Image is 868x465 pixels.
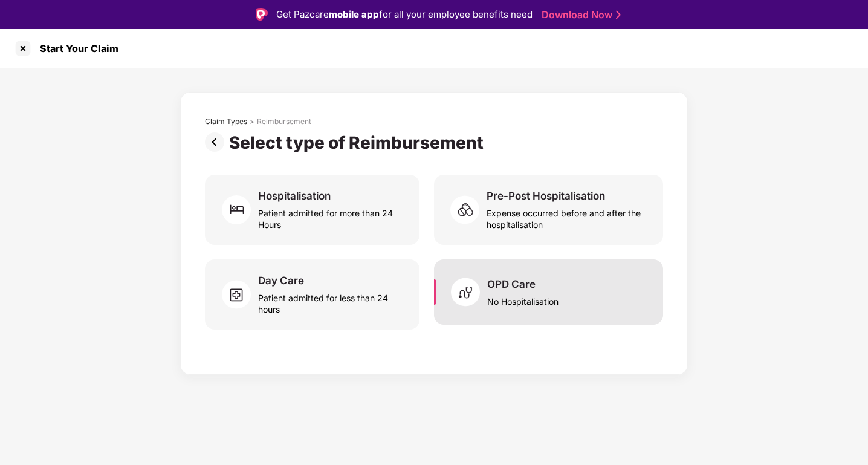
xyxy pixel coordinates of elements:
div: OPD Care [487,278,536,291]
img: Logo [256,8,268,21]
div: Pre-Post Hospitalisation [487,189,605,203]
img: svg+xml;base64,PHN2ZyB4bWxucz0iaHR0cDovL3d3dy53My5vcmcvMjAwMC9zdmciIHdpZHRoPSI2MCIgaGVpZ2h0PSI1OC... [451,274,487,310]
div: No Hospitalisation [487,291,559,307]
img: svg+xml;base64,PHN2ZyB4bWxucz0iaHR0cDovL3d3dy53My5vcmcvMjAwMC9zdmciIHdpZHRoPSI2MCIgaGVpZ2h0PSI1OC... [450,192,487,228]
div: Patient admitted for more than 24 Hours [258,203,405,230]
img: Stroke [616,8,621,21]
img: svg+xml;base64,PHN2ZyB4bWxucz0iaHR0cDovL3d3dy53My5vcmcvMjAwMC9zdmciIHdpZHRoPSI2MCIgaGVpZ2h0PSI2MC... [222,192,258,228]
div: Start Your Claim [33,42,118,54]
div: Patient admitted for less than 24 hours [258,287,405,315]
img: svg+xml;base64,PHN2ZyB4bWxucz0iaHR0cDovL3d3dy53My5vcmcvMjAwMC9zdmciIHdpZHRoPSI2MCIgaGVpZ2h0PSI1OC... [222,276,258,313]
img: svg+xml;base64,PHN2ZyBpZD0iUHJldi0zMngzMiIgeG1sbnM9Imh0dHA6Ly93d3cudzMub3JnLzIwMDAvc3ZnIiB3aWR0aD... [205,132,229,152]
div: Select type of Reimbursement [229,132,488,153]
div: Day Care [258,274,304,287]
div: Get Pazcare for all your employee benefits need [276,7,533,22]
strong: mobile app [329,8,379,20]
div: > [250,117,254,126]
div: Hospitalisation [258,189,331,203]
div: Expense occurred before and after the hospitalisation [487,203,649,230]
div: Claim Types [205,117,247,126]
div: Reimbursement [257,117,311,126]
a: Download Now [542,8,617,21]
